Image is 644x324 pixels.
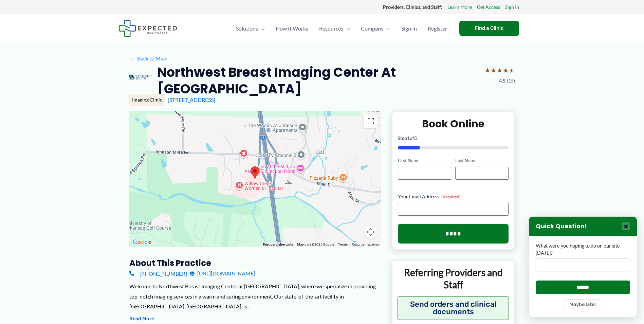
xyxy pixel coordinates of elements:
[129,281,381,311] div: Welcome to Northwest Breast Imaging Center at [GEOGRAPHIC_DATA], where we specialize in providing...
[129,258,381,268] h3: About this practice
[361,17,384,40] span: Company
[355,17,396,40] a: CompanyMenu Toggle
[477,3,500,12] a: Get Access
[422,17,453,40] a: Register
[564,299,602,310] button: Maybe later
[236,17,258,40] span: Solutions
[129,315,154,323] button: Read More
[398,158,451,164] label: First Name
[263,242,293,247] button: Keyboard shortcuts
[231,17,453,40] nav: Primary Site Navigation
[129,94,165,106] div: Imaging Clinic
[398,296,509,320] button: Send orders and clinical documents
[447,3,472,12] a: Learn More
[131,238,153,247] img: Google
[398,136,509,141] p: Step of
[384,17,390,40] span: Menu Toggle
[131,238,153,247] a: Open this area in Google Maps (opens a new window)
[352,242,379,246] a: Report a map error
[129,268,187,278] a: [PHONE_NUMBER]
[383,4,442,10] strong: Providers, Clinics, and Staff:
[297,242,334,246] span: Map data ©2025 Google
[398,266,509,291] p: Referring Providers and Staff
[622,222,630,230] button: Close
[118,20,177,37] img: Expected Healthcare Logo - side, dark font, small
[157,64,479,97] h2: Northwest Breast Imaging Center at [GEOGRAPHIC_DATA]
[398,117,509,130] h2: Book Online
[503,64,509,76] span: ★
[319,17,343,40] span: Resources
[509,64,515,76] span: ★
[536,222,587,230] h3: Quick Question!
[338,242,348,246] a: Terms (opens in new tab)
[499,76,505,85] span: 4.5
[396,17,422,40] a: Sign In
[536,242,630,256] label: What were you hoping to do on our site [DATE]?
[497,64,503,76] span: ★
[231,17,270,40] a: SolutionsMenu Toggle
[343,17,350,40] span: Menu Toggle
[364,114,378,128] button: Toggle fullscreen view
[129,53,166,64] a: ←Back to Map
[276,17,308,40] span: How It Works
[398,193,509,200] label: Your Email Address
[484,64,491,76] span: ★
[190,268,255,278] a: [URL][DOMAIN_NAME]
[168,96,215,103] a: [STREET_ADDRESS]
[407,135,410,141] span: 1
[441,194,461,199] span: (Required)
[505,3,519,12] a: Sign In
[428,17,447,40] span: Register
[258,17,265,40] span: Menu Toggle
[455,158,509,164] label: Last Name
[314,17,355,40] a: ResourcesMenu Toggle
[491,64,497,76] span: ★
[129,55,136,61] span: ←
[414,135,417,141] span: 5
[401,17,417,40] span: Sign In
[364,225,378,239] button: Map camera controls
[507,76,515,85] span: (15)
[270,17,314,40] a: How It Works
[459,21,519,36] a: Find a Clinic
